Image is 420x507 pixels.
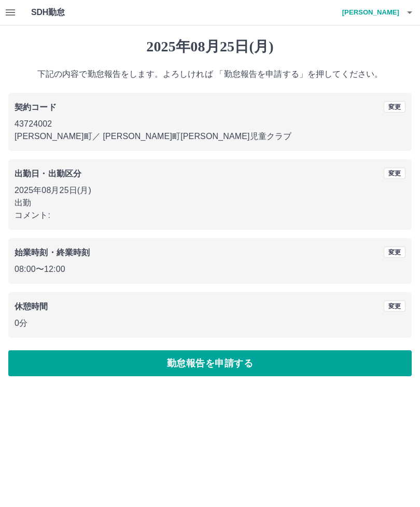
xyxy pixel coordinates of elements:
p: コメント: [15,209,405,222]
button: 勤怠報告を申請する [8,350,412,376]
b: 出勤日・出勤区分 [15,169,81,178]
button: 変更 [384,101,405,113]
p: [PERSON_NAME]町 ／ [PERSON_NAME]町[PERSON_NAME]児童クラブ [15,130,405,143]
b: 契約コード [15,103,57,112]
b: 始業時刻・終業時刻 [15,248,90,257]
p: 0分 [15,317,405,330]
button: 変更 [384,300,405,312]
p: 43724002 [15,118,405,130]
h1: 2025年08月25日(月) [8,38,412,56]
b: 休憩時間 [15,302,48,311]
button: 変更 [384,168,405,179]
p: 2025年08月25日(月) [15,184,405,197]
p: 08:00 〜 12:00 [15,263,405,276]
p: 下記の内容で勤怠報告をします。よろしければ 「勤怠報告を申請する」を押してください。 [8,68,412,80]
button: 変更 [384,246,405,258]
p: 出勤 [15,197,405,209]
